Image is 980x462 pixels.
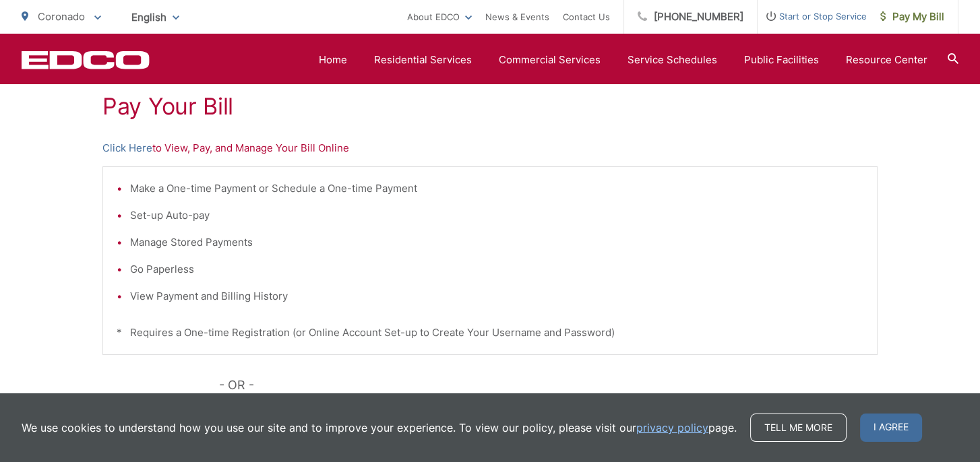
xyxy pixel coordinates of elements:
[846,52,927,68] a: Resource Center
[485,9,549,25] a: News & Events
[880,9,944,25] span: Pay My Bill
[219,375,878,395] p: - OR -
[102,93,878,120] h1: Pay Your Bill
[130,288,863,304] li: View Payment and Billing History
[102,140,878,156] p: to View, Pay, and Manage Your Bill Online
[374,52,472,68] a: Residential Services
[130,234,863,251] li: Manage Stored Payments
[860,414,922,442] span: I agree
[121,5,189,29] span: English
[22,51,150,69] a: EDCD logo. Return to the homepage.
[627,52,717,68] a: Service Schedules
[22,420,737,436] p: We use cookies to understand how you use our site and to improve your experience. To view our pol...
[130,261,863,277] li: Go Paperless
[102,140,152,156] a: Click Here
[130,180,863,197] li: Make a One-time Payment or Schedule a One-time Payment
[38,10,85,23] span: Coronado
[744,52,819,68] a: Public Facilities
[130,207,863,224] li: Set-up Auto-pay
[319,52,347,68] a: Home
[117,325,863,341] p: * Requires a One-time Registration (or Online Account Set-up to Create Your Username and Password)
[750,414,847,442] a: Tell me more
[563,9,610,25] a: Contact Us
[407,9,472,25] a: About EDCO
[636,420,708,436] a: privacy policy
[499,52,601,68] a: Commercial Services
